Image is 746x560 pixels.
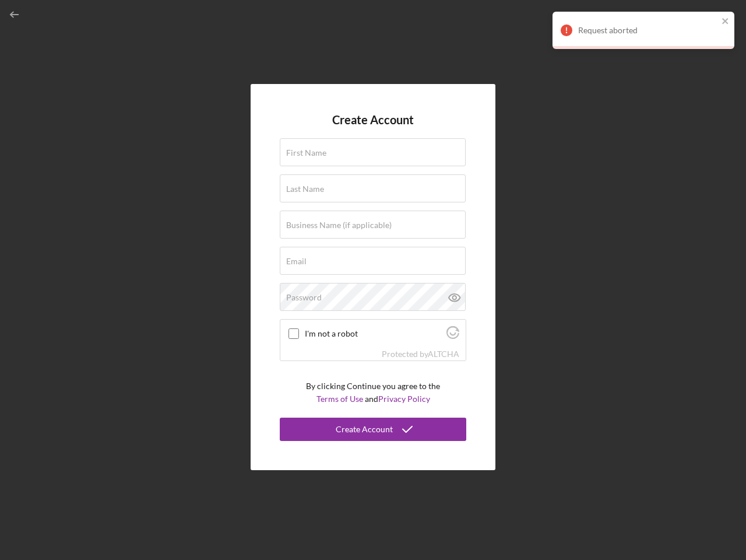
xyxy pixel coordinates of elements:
a: Privacy Policy [378,394,430,404]
a: Visit Altcha.org [446,331,459,341]
button: close [722,16,730,27]
label: Last Name [286,184,324,194]
a: Terms of Use [316,394,363,404]
label: Email [286,257,307,266]
label: First Name [286,148,326,157]
label: I'm not a robot [305,329,443,338]
div: Create Account [336,418,393,441]
label: Password [286,293,322,302]
label: Business Name (if applicable) [286,220,392,230]
p: By clicking Continue you agree to the and [306,380,440,406]
a: Visit Altcha.org [428,349,459,359]
div: Request aborted [578,26,718,35]
h4: Create Account [332,113,414,127]
button: Create Account [280,418,466,441]
div: Protected by [382,349,459,359]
